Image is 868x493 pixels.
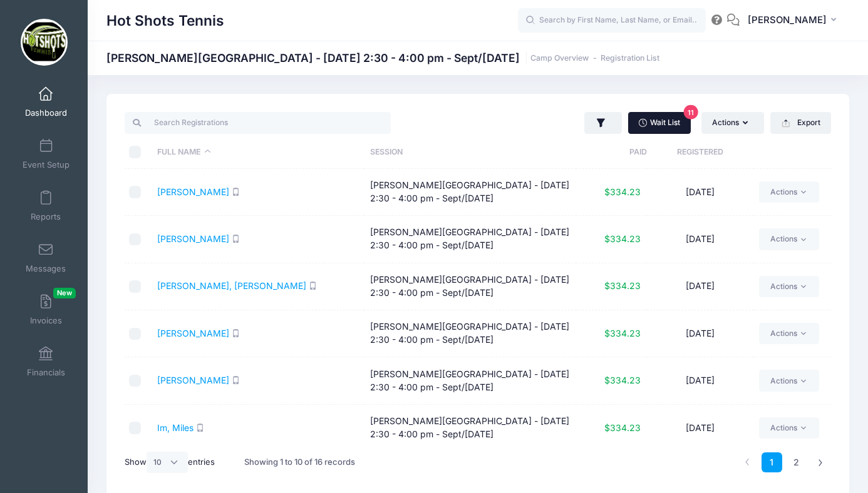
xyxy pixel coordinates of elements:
[759,323,819,344] a: Actions
[16,184,76,228] a: Reports
[232,188,240,196] i: SMS enabled
[628,112,691,133] a: Wait List11
[576,136,647,169] th: Paid: activate to sort column ascending
[364,263,576,310] td: [PERSON_NAME][GEOGRAPHIC_DATA] - [DATE] 2:30 - 4:00 pm - Sept/[DATE]
[647,136,753,169] th: Registered: activate to sort column ascending
[106,51,659,64] h1: [PERSON_NAME][GEOGRAPHIC_DATA] - [DATE] 2:30 - 4:00 pm - Sept/[DATE]
[30,315,62,326] span: Invoices
[309,282,317,290] i: SMS enabled
[604,186,641,197] span: $334.23
[157,375,229,385] a: [PERSON_NAME]
[16,288,76,332] a: InvoicesNew
[125,452,215,473] label: Show entries
[647,169,753,216] td: [DATE]
[701,112,764,133] button: Actions
[16,132,76,176] a: Event Setup
[157,328,229,338] a: [PERSON_NAME]
[16,340,76,384] a: Financials
[759,181,819,203] a: Actions
[31,211,61,222] span: Reports
[762,452,782,473] a: 1
[748,13,827,27] span: [PERSON_NAME]
[106,6,224,35] h1: Hot Shots Tennis
[759,370,819,391] a: Actions
[147,452,188,473] select: Showentries
[601,54,659,63] a: Registration List
[16,80,76,124] a: Dashboard
[16,236,76,280] a: Messages
[759,276,819,297] a: Actions
[232,329,240,337] i: SMS enabled
[364,216,576,263] td: [PERSON_NAME][GEOGRAPHIC_DATA] - [DATE] 2:30 - 4:00 pm - Sept/[DATE]
[770,112,831,133] button: Export
[53,288,76,298] span: New
[759,228,819,250] a: Actions
[26,263,66,274] span: Messages
[518,8,706,33] input: Search by First Name, Last Name, or Email...
[364,357,576,404] td: [PERSON_NAME][GEOGRAPHIC_DATA] - [DATE] 2:30 - 4:00 pm - Sept/[DATE]
[604,280,641,291] span: $334.23
[157,233,229,244] a: [PERSON_NAME]
[23,160,70,170] span: Event Setup
[530,54,589,63] a: Camp Overview
[786,452,807,473] a: 2
[647,357,753,404] td: [DATE]
[684,105,698,119] span: 11
[21,19,68,66] img: Hot Shots Tennis
[647,216,753,263] td: [DATE]
[647,405,753,452] td: [DATE]
[27,367,65,378] span: Financials
[364,169,576,216] td: [PERSON_NAME][GEOGRAPHIC_DATA] - [DATE] 2:30 - 4:00 pm - Sept/[DATE]
[647,310,753,357] td: [DATE]
[25,108,67,118] span: Dashboard
[604,328,641,338] span: $334.23
[125,112,391,133] input: Search Registrations
[364,136,576,169] th: Session: activate to sort column ascending
[604,233,641,244] span: $334.23
[157,422,194,433] a: Im, Miles
[364,310,576,357] td: [PERSON_NAME][GEOGRAPHIC_DATA] - [DATE] 2:30 - 4:00 pm - Sept/[DATE]
[157,280,306,291] a: [PERSON_NAME], [PERSON_NAME]
[157,186,229,197] a: [PERSON_NAME]
[364,405,576,452] td: [PERSON_NAME][GEOGRAPHIC_DATA] - [DATE] 2:30 - 4:00 pm - Sept/[DATE]
[244,448,355,477] div: Showing 1 to 10 of 16 records
[740,6,849,35] button: [PERSON_NAME]
[232,376,240,384] i: SMS enabled
[232,235,240,243] i: SMS enabled
[604,375,641,385] span: $334.23
[759,417,819,439] a: Actions
[604,422,641,433] span: $334.23
[647,263,753,310] td: [DATE]
[196,424,204,432] i: SMS enabled
[152,136,364,169] th: Full Name: activate to sort column descending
